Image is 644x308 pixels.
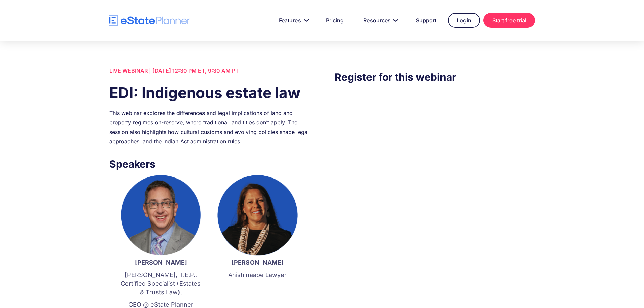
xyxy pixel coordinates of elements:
h1: EDI: Indigenous estate law [109,82,309,103]
a: Support [408,14,445,27]
iframe: Form 0 [335,98,535,213]
a: Start free trial [483,13,535,28]
p: Anishinaabe Lawyer [216,270,299,279]
strong: [PERSON_NAME] [232,259,284,266]
h3: Speakers [109,156,309,172]
a: home [109,15,190,26]
a: Features [271,14,314,27]
a: Resources [355,14,404,27]
strong: [PERSON_NAME] [135,259,187,266]
a: Login [448,13,480,28]
a: Pricing [318,14,352,27]
div: This webinar explores the differences and legal implications of land and property regimes on-rese... [109,108,309,146]
h3: Register for this webinar [335,69,535,85]
div: LIVE WEBINAR | [DATE] 12:30 PM ET, 9:30 AM PT [109,66,309,75]
p: [PERSON_NAME], T.E.P., Certified Specialist (Estates & Trusts Law), [119,270,202,297]
p: ‍ [216,283,299,291]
